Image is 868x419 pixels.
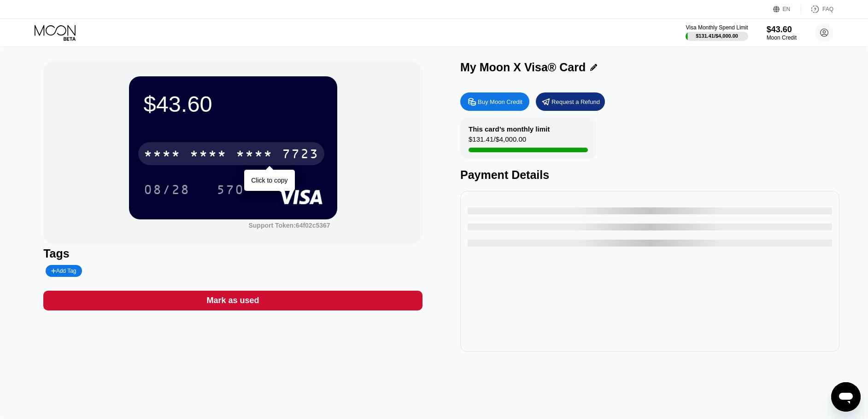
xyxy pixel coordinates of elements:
[207,295,259,306] div: Mark as used
[144,91,323,117] div: $43.60
[767,25,797,41] div: $43.60Moon Credit
[783,6,791,12] div: EN
[478,98,522,106] div: Buy Moon Credit
[686,24,748,31] div: Visa Monthly Spend Limit
[822,6,833,12] div: FAQ
[831,382,861,412] iframe: Кнопка запуска окна обмена сообщениями
[767,34,797,41] div: Moon Credit
[767,25,797,34] div: $43.60
[696,33,738,39] div: $131.41 / $4,000.00
[248,222,330,229] div: Support Token: 64f02c5367
[773,5,801,14] div: EN
[43,291,422,310] div: Mark as used
[460,92,529,111] div: Buy Moon Credit
[460,168,839,182] div: Payment Details
[217,184,244,198] div: 570
[282,148,319,162] div: 7723
[536,92,605,111] div: Request a Refund
[43,247,422,260] div: Tags
[801,5,833,14] div: FAQ
[248,222,330,229] div: Support Token:64f02c5367
[251,177,287,184] div: Click to copy
[137,178,197,201] div: 08/28
[210,178,251,201] div: 570
[686,24,748,41] div: Visa Monthly Spend Limit$131.41/$4,000.00
[551,98,600,106] div: Request a Refund
[469,125,550,133] div: This card’s monthly limit
[51,268,76,274] div: Add Tag
[469,135,526,148] div: $131.41 / $4,000.00
[460,61,586,74] div: My Moon X Visa® Card
[144,184,190,198] div: 08/28
[46,265,82,277] div: Add Tag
